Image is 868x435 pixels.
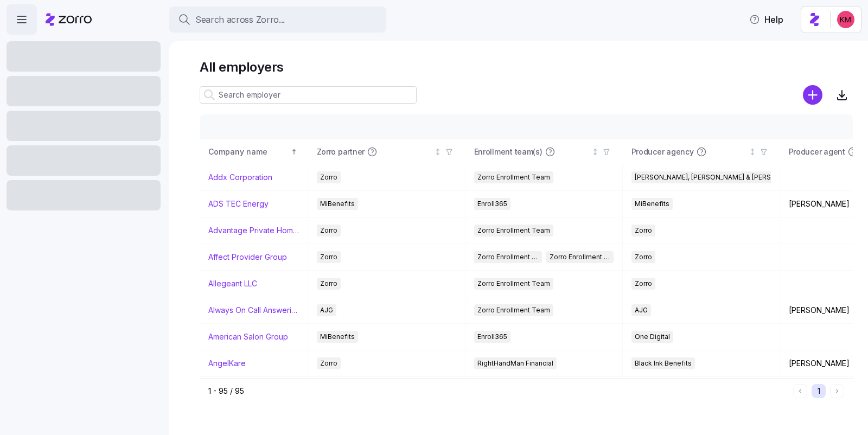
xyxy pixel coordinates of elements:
[200,139,308,164] th: Company nameSorted ascending
[200,86,417,104] input: Search employer
[208,172,272,183] a: Addx Corporation
[635,331,670,343] span: One Digital
[477,357,553,369] span: RightHandMan Financial
[320,251,337,263] span: Zorro
[320,331,355,343] span: MiBenefits
[208,305,299,316] a: Always On Call Answering Service
[635,198,669,210] span: MiBenefits
[477,171,550,183] span: Zorro Enrollment Team
[208,278,257,289] a: Allegeant LLC
[320,171,337,183] span: Zorro
[635,357,692,369] span: Black Ink Benefits
[749,148,756,156] div: Not sorted
[195,13,285,27] span: Search across Zorro...
[290,148,298,156] div: Sorted ascending
[749,13,783,26] span: Help
[434,148,442,156] div: Not sorted
[550,251,611,263] span: Zorro Enrollment Experts
[635,251,652,263] span: Zorro
[200,59,853,75] h1: All employers
[208,252,287,263] a: Affect Provider Group
[789,146,845,157] span: Producer agent
[812,384,826,398] button: 1
[320,304,333,316] span: AJG
[635,171,805,183] span: [PERSON_NAME], [PERSON_NAME] & [PERSON_NAME]
[208,331,288,342] a: American Salon Group
[477,278,550,290] span: Zorro Enrollment Team
[477,331,507,343] span: Enroll365
[631,146,694,157] span: Producer agency
[741,9,792,30] button: Help
[635,278,652,290] span: Zorro
[320,278,337,290] span: Zorro
[477,225,550,236] span: Zorro Enrollment Team
[208,225,299,236] a: Advantage Private Home Care
[477,251,539,263] span: Zorro Enrollment Team
[803,85,822,105] svg: add icon
[793,384,807,398] button: Previous page
[477,198,507,210] span: Enroll365
[320,198,355,210] span: MiBenefits
[317,146,365,157] span: Zorro partner
[591,148,599,156] div: Not sorted
[208,199,269,209] a: ADS TEC Energy
[208,358,246,369] a: AngelKare
[635,225,652,236] span: Zorro
[208,386,789,396] div: 1 - 95 / 95
[474,146,542,157] span: Enrollment team(s)
[308,139,465,164] th: Zorro partnerNot sorted
[169,7,386,33] button: Search across Zorro...
[477,304,550,316] span: Zorro Enrollment Team
[837,11,854,28] img: 8fbd33f679504da1795a6676107ffb9e
[635,304,648,316] span: AJG
[830,384,844,398] button: Next page
[320,357,337,369] span: Zorro
[208,146,289,158] div: Company name
[320,225,337,236] span: Zorro
[623,139,780,164] th: Producer agencyNot sorted
[465,139,623,164] th: Enrollment team(s)Not sorted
